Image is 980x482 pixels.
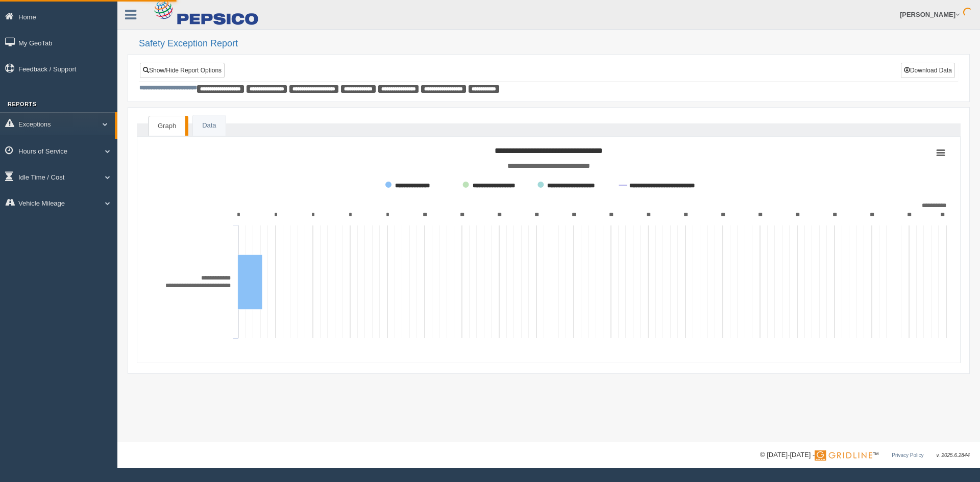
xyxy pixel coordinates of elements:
[901,63,955,78] button: Download Data
[140,63,225,78] a: Show/Hide Report Options
[892,452,923,458] a: Privacy Policy
[18,139,115,157] a: Critical Engine Events
[193,115,225,136] a: Data
[139,39,970,49] h2: Safety Exception Report
[760,450,970,461] div: © [DATE]-[DATE] - ™
[815,450,872,461] img: Gridline
[149,116,185,136] a: Graph
[937,452,970,458] span: v. 2025.6.2844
